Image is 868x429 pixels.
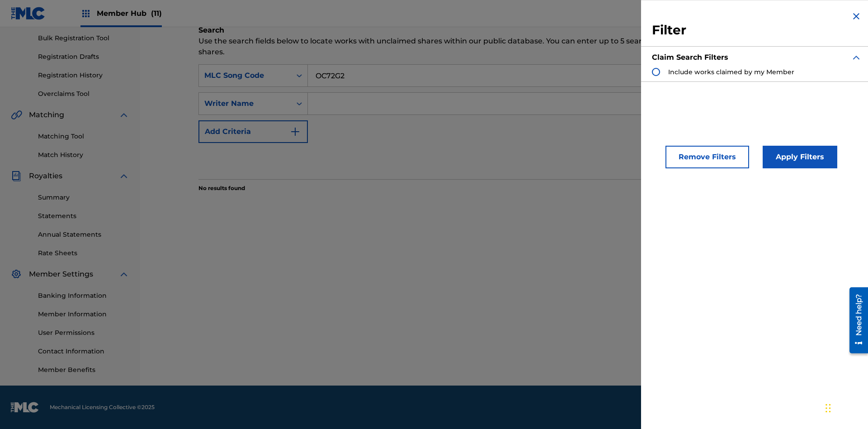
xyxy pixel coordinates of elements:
[38,248,129,258] a: Rate Sheets
[851,52,862,63] img: expand
[38,150,129,160] a: Match History
[11,171,22,181] img: Royalties
[665,146,749,168] button: Remove Filters
[80,8,91,19] img: Top Rightsholders
[29,110,64,120] span: Matching
[38,310,129,319] a: Member Information
[11,269,22,280] img: Member Settings
[50,403,155,411] span: Mechanical Licensing Collective © 2025
[198,25,810,36] h6: Search
[668,68,794,76] span: Include works claimed by my Member
[97,8,162,19] span: Member Hub
[198,184,245,192] p: No results found
[38,365,129,375] a: Member Benefits
[38,347,129,356] a: Contact Information
[38,328,129,338] a: User Permissions
[38,33,129,43] a: Bulk Registration Tool
[290,126,301,137] img: 9d2ae6d4665cec9f34b9.svg
[198,120,308,143] button: Add Criteria
[823,386,868,429] iframe: Chat Widget
[204,70,286,81] div: MLC Song Code
[29,171,62,181] span: Royalties
[118,171,129,181] img: expand
[11,402,39,413] img: logo
[826,395,831,422] div: Drag
[11,7,46,20] img: MLC Logo
[763,146,837,168] button: Apply Filters
[38,193,129,202] a: Summary
[38,52,129,62] a: Registration Drafts
[204,98,286,109] div: Writer Name
[151,9,162,18] span: (11)
[198,36,810,57] p: Use the search fields below to locate works with unclaimed shares within our public database. You...
[38,230,129,239] a: Annual Statements
[38,71,129,80] a: Registration History
[38,291,129,300] a: Banking Information
[198,64,810,179] form: Search Form
[38,211,129,221] a: Statements
[38,89,129,99] a: Overclaims Tool
[118,110,129,120] img: expand
[29,269,93,280] span: Member Settings
[652,53,728,62] strong: Claim Search Filters
[843,284,868,358] iframe: Resource Center
[11,110,22,120] img: Matching
[38,132,129,141] a: Matching Tool
[851,11,862,22] img: close
[652,22,862,38] h3: Filter
[118,269,129,280] img: expand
